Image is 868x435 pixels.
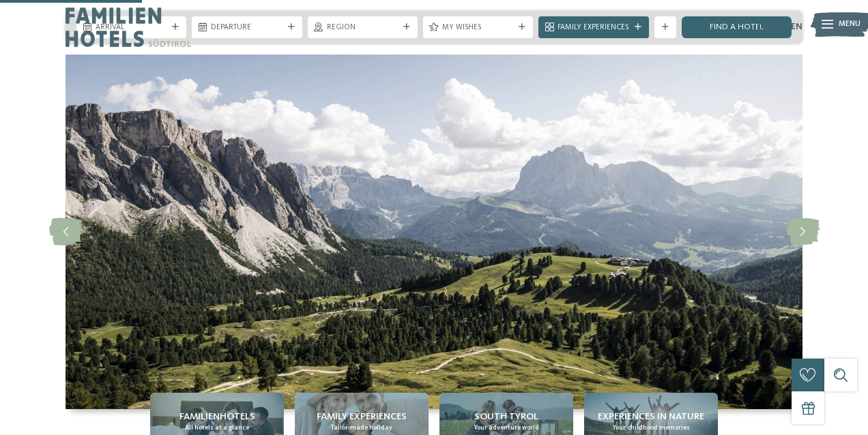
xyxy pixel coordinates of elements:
span: Your adventure world [474,423,539,432]
span: All hotels at a glance [185,423,249,432]
span: South Tyrol [474,410,538,423]
a: DE [757,22,768,31]
span: Tailor-made holiday [331,423,392,432]
span: Familienhotels [179,410,255,423]
a: IT [776,22,783,31]
span: Menu [839,19,860,30]
span: Your childhood memories [613,423,690,432]
span: Family Experiences [317,410,407,423]
span: Experiences in nature [598,410,704,423]
img: Family hotels in the Dolomites: Holidays in the realm of the Pale Mountains [66,55,802,409]
a: EN [791,22,802,31]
